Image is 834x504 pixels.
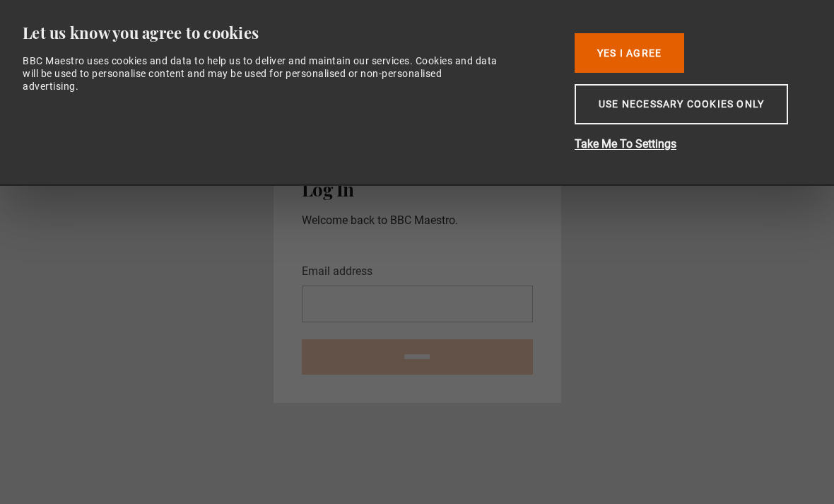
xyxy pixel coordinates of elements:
div: Let us know you agree to cookies [23,23,553,43]
p: Welcome back to BBC Maestro. [302,212,533,229]
h2: Log In [302,179,533,200]
div: BBC Maestro uses cookies and data to help us to deliver and maintain our services. Cookies and da... [23,54,500,93]
button: Yes I Agree [575,33,684,73]
label: Email address [302,263,372,280]
button: Use necessary cookies only [575,84,788,124]
button: Take Me To Settings [575,136,801,153]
